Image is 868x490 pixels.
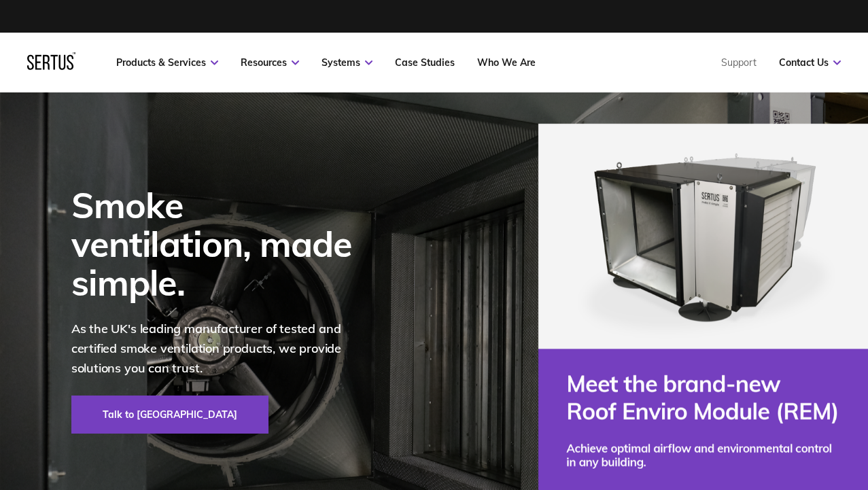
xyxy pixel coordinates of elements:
[477,56,536,69] a: Who We Are
[395,56,455,69] a: Case Studies
[71,319,370,378] p: As the UK's leading manufacturer of tested and certified smoke ventilation products, we provide s...
[241,56,299,69] a: Resources
[71,396,268,434] a: Talk to [GEOGRAPHIC_DATA]
[779,56,841,69] a: Contact Us
[71,186,370,302] div: Smoke ventilation, made simple.
[116,56,218,69] a: Products & Services
[721,56,757,69] a: Support
[322,56,372,69] a: Systems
